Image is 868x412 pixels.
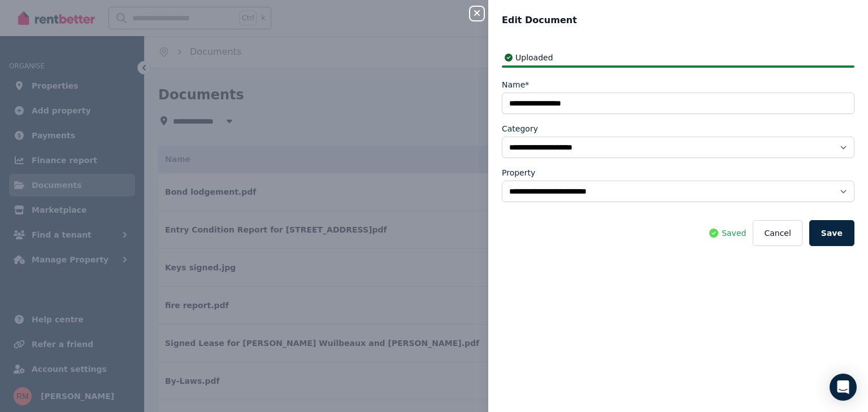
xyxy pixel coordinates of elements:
label: Category [502,123,538,134]
span: Saved [722,227,746,239]
button: Cancel [753,220,802,246]
div: Open Intercom Messenger [830,374,857,401]
button: Save [809,220,854,246]
label: Property [502,167,535,178]
label: Name* [502,79,529,90]
div: Uploaded [502,52,854,63]
span: Edit Document [502,14,577,27]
